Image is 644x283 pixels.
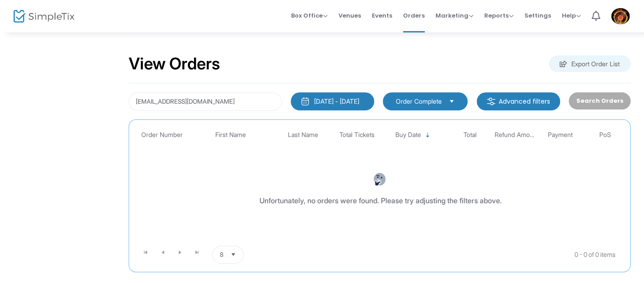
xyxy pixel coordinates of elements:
[134,124,625,242] div: Data table
[492,124,537,146] th: Refund Amount
[334,246,616,264] kendo-pager-info: 0 - 0 of 0 items
[141,131,183,139] span: Order Number
[338,4,361,27] span: Venues
[372,4,392,27] span: Events
[215,131,246,139] span: First Name
[288,131,318,139] span: Last Name
[477,92,560,110] m-button: Advanced filters
[220,250,223,259] span: 8
[548,131,573,139] span: Payment
[447,124,492,146] th: Total
[486,97,496,106] img: filter
[301,97,310,106] img: monthly
[129,54,220,74] h2: View Orders
[436,11,473,20] span: Marketing
[259,195,502,206] div: Unfortunately, no orders were found. Please try adjusting the filters above.
[334,124,380,146] th: Total Tickets
[396,97,442,106] span: Order Complete
[424,132,431,139] span: Sortable
[314,97,359,106] div: [DATE] - [DATE]
[291,92,374,110] button: [DATE] - [DATE]
[395,131,421,139] span: Buy Date
[562,11,581,20] span: Help
[403,4,425,27] span: Orders
[445,96,458,106] button: Select
[373,173,386,186] img: face-thinking.png
[129,92,282,111] input: Search by name, email, phone, order number, ip address, or last 4 digits of card
[227,246,240,263] button: Select
[484,11,514,20] span: Reports
[291,11,328,20] span: Box Office
[599,131,611,139] span: PoS
[524,4,551,27] span: Settings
